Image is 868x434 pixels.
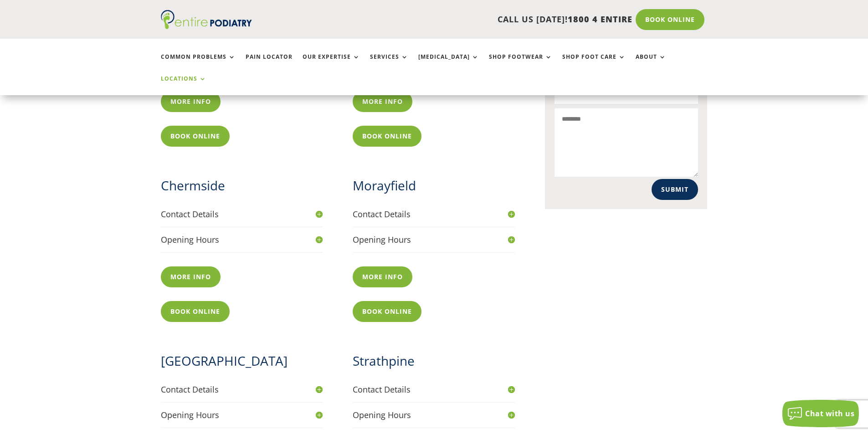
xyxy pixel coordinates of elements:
[652,179,698,200] button: Submit
[353,409,515,421] h4: Opening Hours
[161,177,323,199] h2: Chermside
[418,54,479,73] a: [MEDICAL_DATA]
[353,234,515,245] h4: Opening Hours
[303,54,360,73] a: Our Expertise
[161,409,323,421] h4: Opening Hours
[353,91,412,112] a: More info
[161,10,252,29] img: logo (1)
[353,126,421,147] a: Book Online
[161,91,221,112] a: More info
[161,352,323,374] h2: [GEOGRAPHIC_DATA]
[353,209,515,220] h4: Contact Details
[161,22,252,31] a: Entire Podiatry
[353,177,515,199] h2: Morayfield
[161,126,230,147] a: Book Online
[161,54,236,73] a: Common Problems
[161,209,323,220] h4: Contact Details
[161,384,323,395] h4: Contact Details
[353,266,412,287] a: More info
[287,14,632,26] p: CALL US [DATE]!
[782,400,859,427] button: Chat with us
[370,54,408,73] a: Services
[562,54,626,73] a: Shop Foot Care
[353,301,421,322] a: Book Online
[568,14,632,25] span: 1800 4 ENTIRE
[353,352,515,374] h2: Strathpine
[636,54,666,73] a: About
[246,54,293,73] a: Pain Locator
[161,266,221,287] a: More info
[636,9,704,30] a: Book Online
[353,384,515,395] h4: Contact Details
[161,234,323,245] h4: Opening Hours
[161,301,230,322] a: Book Online
[489,54,552,73] a: Shop Footwear
[805,408,854,419] span: Chat with us
[161,76,206,95] a: Locations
